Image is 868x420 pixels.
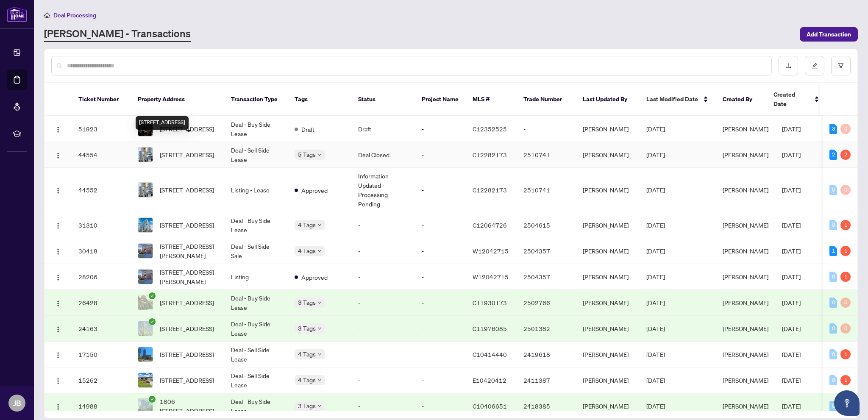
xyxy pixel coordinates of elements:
td: [PERSON_NAME] [576,212,640,238]
div: 2 [829,150,837,160]
span: C12282173 [473,151,507,159]
img: logo [7,6,27,22]
th: Status [351,83,415,116]
th: Transaction Type [224,83,288,116]
img: Logo [55,352,61,359]
td: 2510741 [517,168,576,212]
button: Logo [51,270,65,284]
button: Add Transaction [800,27,858,42]
button: Open asap [834,390,860,416]
td: - [415,342,466,367]
td: - [415,264,466,290]
button: Logo [51,296,65,309]
img: Logo [55,300,61,307]
span: down [317,153,322,157]
div: 1 [840,220,851,230]
span: [DATE] [782,402,801,410]
td: - [415,367,466,393]
th: Created Date [767,83,826,116]
span: [DATE] [782,273,801,281]
span: down [317,300,322,305]
td: Information Updated - Processing Pending [351,168,415,212]
span: [DATE] [782,125,801,133]
span: [PERSON_NAME] [723,273,768,281]
span: W12042715 [473,273,509,281]
td: - [351,367,415,393]
td: Deal - Buy Side Lease [224,116,288,142]
span: Deal Processing [53,11,96,19]
span: C12282173 [473,186,507,194]
span: [DATE] [646,221,665,229]
td: 15262 [72,367,131,393]
img: thumbnail-img [138,270,153,284]
td: 44554 [72,142,131,168]
span: down [317,249,322,253]
td: [PERSON_NAME] [576,393,640,419]
button: download [779,56,798,75]
td: 28206 [72,264,131,290]
span: [STREET_ADDRESS] [160,375,214,385]
span: [PERSON_NAME] [723,299,768,306]
span: 4 Tags [298,220,316,230]
span: C12064726 [473,221,507,229]
div: 0 [840,323,851,334]
span: [DATE] [782,325,801,332]
img: Logo [55,126,61,133]
span: down [317,352,322,356]
td: - [351,393,415,419]
div: 1 [840,349,851,359]
td: 24163 [72,316,131,342]
th: Trade Number [517,83,576,116]
td: Listing [224,264,288,290]
span: [PERSON_NAME] [723,325,768,332]
button: Logo [51,348,65,361]
td: - [351,264,415,290]
span: [PERSON_NAME] [723,221,768,229]
th: Tags [288,83,351,116]
td: Deal - Buy Side Lease [224,212,288,238]
span: W12042715 [473,247,509,255]
div: 0 [829,272,837,282]
img: thumbnail-img [138,321,153,336]
td: Listing - Lease [224,168,288,212]
button: edit [805,56,824,75]
td: 2501382 [517,316,576,342]
span: [DATE] [646,125,665,133]
td: 2504357 [517,238,576,264]
img: thumbnail-img [138,244,153,258]
span: [STREET_ADDRESS] [160,350,214,359]
span: download [785,63,791,69]
span: edit [812,63,818,69]
button: Logo [51,322,65,335]
td: 31310 [72,212,131,238]
td: - [415,168,466,212]
img: thumbnail-img [138,347,153,362]
button: Logo [51,148,65,161]
span: [DATE] [646,376,665,384]
td: 44552 [72,168,131,212]
span: [PERSON_NAME] [723,376,768,384]
td: 2504357 [517,264,576,290]
th: Last Modified Date [640,83,716,116]
td: Deal - Sell Side Lease [224,342,288,367]
span: [STREET_ADDRESS] [160,220,214,230]
span: [DATE] [782,186,801,194]
td: 2419618 [517,342,576,367]
td: Deal - Sell Side Sale [224,238,288,264]
td: 2510741 [517,142,576,168]
span: [DATE] [782,221,801,229]
img: Logo [55,378,61,384]
span: JB [13,397,21,409]
td: Deal - Sell Side Lease [224,142,288,168]
span: [DATE] [646,299,665,306]
span: [PERSON_NAME] [723,350,768,358]
span: [DATE] [782,299,801,306]
span: [STREET_ADDRESS][PERSON_NAME] [160,242,217,260]
span: down [317,223,322,227]
td: [PERSON_NAME] [576,290,640,316]
td: 30418 [72,238,131,264]
span: [DATE] [646,325,665,332]
th: Property Address [131,83,224,116]
div: 0 [840,298,851,308]
td: [PERSON_NAME] [576,168,640,212]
